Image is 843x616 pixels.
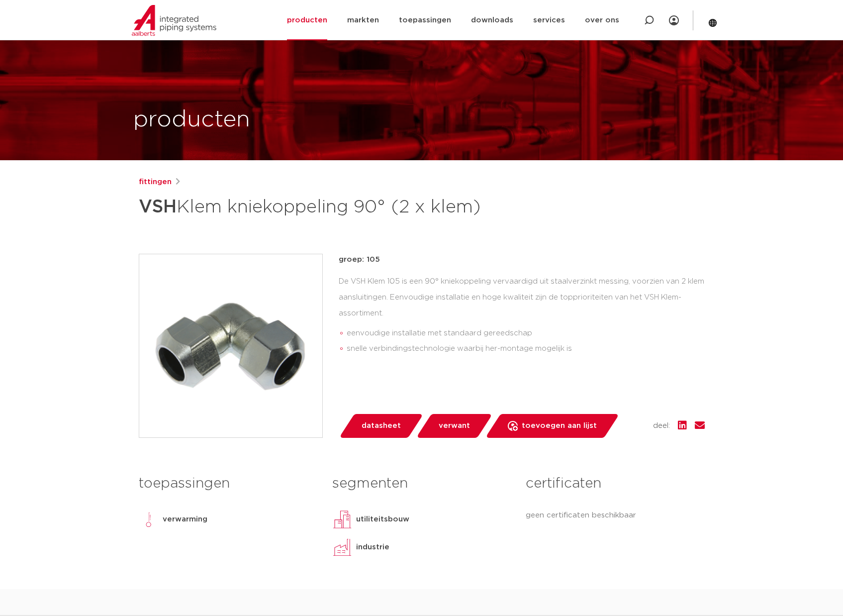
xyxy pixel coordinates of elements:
span: verwant [439,418,470,434]
p: verwarming [163,513,207,525]
li: snelle verbindingstechnologie waarbij her-montage mogelijk is [347,341,705,357]
span: datasheet [362,418,401,434]
h3: certificaten [526,474,704,494]
span: deel: [653,420,670,432]
strong: VSH [139,198,177,216]
img: utiliteitsbouw [332,510,352,529]
p: industrie [356,541,389,553]
div: De VSH Klem 105 is een 90° kniekoppeling vervaardigd uit staalverzinkt messing, voorzien van 2 kl... [339,274,705,361]
h3: toepassingen [139,474,317,494]
img: verwarming [139,510,159,529]
h1: Klem kniekoppeling 90° (2 x klem) [139,192,512,222]
img: industrie [332,537,352,557]
h1: producten [133,104,250,136]
a: verwant [416,414,492,438]
p: geen certificaten beschikbaar [526,510,704,521]
img: Product Image for VSH Klem kniekoppeling 90° (2 x klem) [139,254,322,437]
p: utiliteitsbouw [356,513,409,525]
a: fittingen [139,176,172,188]
p: groep: 105 [339,254,705,266]
span: toevoegen aan lijst [522,418,597,434]
h3: segmenten [332,474,511,494]
a: datasheet [339,414,423,438]
li: eenvoudige installatie met standaard gereedschap [347,325,705,341]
